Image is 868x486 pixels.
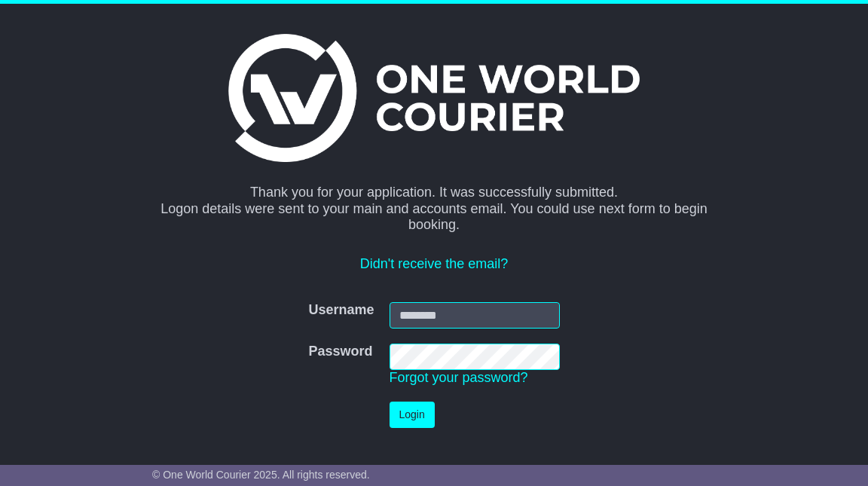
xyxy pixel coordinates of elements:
button: Login [390,402,435,428]
label: Password [308,344,372,360]
span: © One World Courier 2025. All rights reserved. [152,469,370,481]
a: Forgot your password? [390,370,528,385]
a: Didn't receive the email? [360,256,509,271]
img: One World [228,34,640,162]
span: Thank you for your application. It was successfully submitted. Logon details were sent to your ma... [160,185,707,232]
label: Username [308,302,374,319]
